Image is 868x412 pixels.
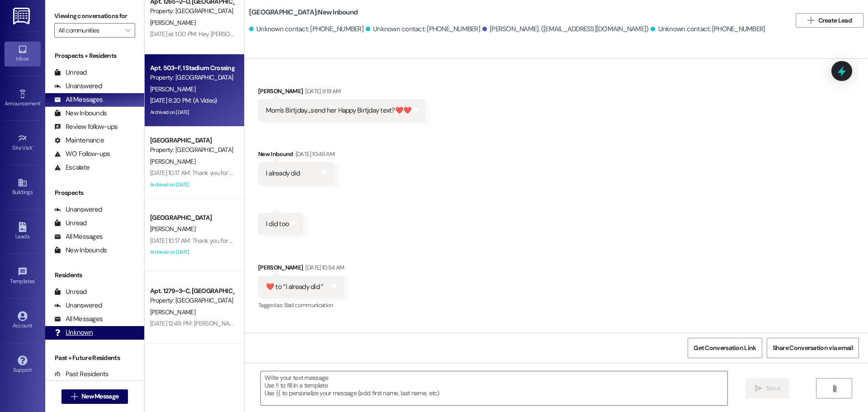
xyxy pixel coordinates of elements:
[773,343,853,353] span: Share Conversation via email
[54,369,109,379] div: Past Residents
[71,393,78,400] i: 
[258,149,335,162] div: New Inbound
[54,314,103,324] div: All Messages
[150,145,234,155] div: Property: [GEOGRAPHIC_DATA]
[150,157,195,166] span: [PERSON_NAME]
[266,282,324,292] div: ​❤️​ to “ I already did ”
[284,301,333,309] span: Bad communication
[54,163,90,172] div: Escalate
[249,24,363,34] div: Unknown contact: [PHONE_NUMBER]
[831,385,838,392] i: 
[54,9,135,23] label: Viewing conversations for
[54,136,104,145] div: Maintenance
[149,246,235,258] div: Archived on [DATE]
[150,296,234,305] div: Property: [GEOGRAPHIC_DATA]
[796,13,863,28] button: Create Lead
[150,319,304,327] div: [DATE] 12:48 PM: [PERSON_NAME], [DEMOGRAPHIC_DATA]
[45,270,144,280] div: Residents
[149,179,235,190] div: Archived on [DATE]
[54,68,87,77] div: Unread
[150,213,234,223] div: [GEOGRAPHIC_DATA]
[35,277,36,283] span: •
[54,232,103,242] div: All Messages
[482,24,649,34] div: [PERSON_NAME]. ([EMAIL_ADDRESS][DOMAIN_NAME])
[33,143,34,150] span: •
[266,106,411,115] div: Mom's Birtjday....send her Happy Birtjday text?❤️❤️
[54,149,110,159] div: WO Follow-ups
[150,63,234,73] div: Apt. 503~F, 1 Stadium Crossing Guarantors
[5,131,41,155] a: Site Visit •
[54,95,103,104] div: All Messages
[150,286,234,296] div: Apt. 1279~3~C, [GEOGRAPHIC_DATA]
[150,19,195,27] span: [PERSON_NAME]
[54,287,87,297] div: Unread
[5,175,41,199] a: Buildings
[54,328,93,337] div: Unknown
[249,8,358,17] b: [GEOGRAPHIC_DATA]: New Inbound
[266,219,289,229] div: I did too
[651,24,765,34] div: Unknown contact: [PHONE_NUMBER]
[366,24,480,34] div: Unknown contact: [PHONE_NUMBER]
[5,353,41,377] a: Support
[266,169,300,178] div: I already did
[45,353,144,363] div: Past + Future Residents
[755,385,762,392] i: 
[150,136,234,145] div: [GEOGRAPHIC_DATA]
[807,17,814,24] i: 
[150,73,234,82] div: Property: [GEOGRAPHIC_DATA]
[149,107,235,118] div: Archived on [DATE]
[258,86,426,99] div: [PERSON_NAME]
[767,338,859,358] button: Share Conversation via email
[303,263,344,272] div: [DATE] 10:54 AM
[818,16,852,25] span: Create Lead
[45,51,144,61] div: Prospects + Residents
[258,298,344,312] div: Tagged as:
[125,27,130,34] i: 
[150,6,234,16] div: Property: [GEOGRAPHIC_DATA]
[303,86,340,96] div: [DATE] 9:19 AM
[81,392,118,401] span: New Message
[766,384,780,393] span: Send
[45,188,144,198] div: Prospects
[150,169,260,177] div: [DATE] 10:17 AM: Thank you for the update!
[150,308,195,316] span: [PERSON_NAME]
[54,246,107,255] div: New Inbounds
[58,23,121,38] input: All communities
[693,343,756,353] span: Get Conversation Link
[5,308,41,333] a: Account
[54,218,87,228] div: Unread
[13,8,32,24] img: ResiDesk Logo
[745,378,789,398] button: Send
[5,264,41,289] a: Templates •
[150,237,260,245] div: [DATE] 10:17 AM: Thank you for the update!
[40,99,42,105] span: •
[54,81,102,91] div: Unanswered
[5,219,41,244] a: Leads
[150,85,195,93] span: [PERSON_NAME]
[54,109,107,118] div: New Inbounds
[54,122,118,132] div: Review follow-ups
[150,225,195,233] span: [PERSON_NAME]
[258,263,344,275] div: [PERSON_NAME]
[150,96,217,104] div: [DATE] 8:20 PM: (A Video)
[54,205,102,214] div: Unanswered
[5,42,41,66] a: Inbox
[61,389,128,404] button: New Message
[54,301,102,310] div: Unanswered
[293,149,335,159] div: [DATE] 10:46 AM
[150,30,714,38] div: [DATE] at 1:00 PM: Hey [PERSON_NAME], I just wanted to follow up with you regarding the mail we r...
[688,338,762,358] button: Get Conversation Link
